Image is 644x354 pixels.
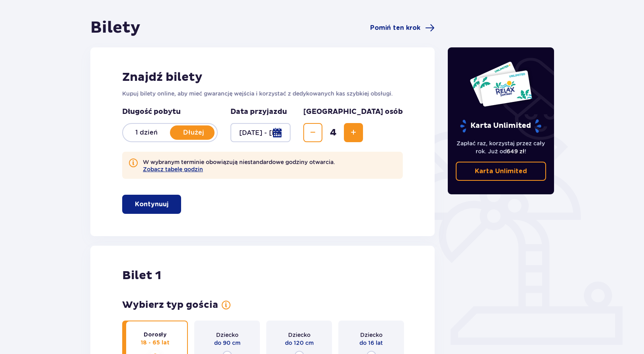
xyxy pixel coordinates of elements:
[507,148,525,155] span: 649 zł
[143,166,203,172] button: Zobacz tabelę godzin
[370,23,435,33] a: Pomiń ten krok
[122,70,403,85] h2: Znajdź bilety
[170,128,217,137] p: Dłużej
[456,139,546,155] p: Zapłać raz, korzystaj przez cały rok. Już od !
[90,18,141,38] h1: Bilety
[285,339,314,347] span: do 120 cm
[459,119,542,133] p: Karta Unlimited
[122,268,161,283] h2: Bilet 1
[216,331,238,339] span: Dziecko
[344,123,363,142] button: Zwiększ
[303,107,403,117] p: [GEOGRAPHIC_DATA] osób
[456,162,546,181] a: Karta Unlimited
[144,331,167,339] span: Dorosły
[469,61,533,107] img: Dwie karty całoroczne do Suntago z napisem 'UNLIMITED RELAX', na białym tle z tropikalnymi liśćmi...
[370,23,420,32] span: Pomiń ten krok
[141,339,170,347] span: 18 - 65 lat
[143,158,335,172] p: W wybranym terminie obowiązują niestandardowe godziny otwarcia.
[288,331,310,339] span: Dziecko
[360,331,382,339] span: Dziecko
[122,107,218,117] p: Długość pobytu
[122,299,218,311] h3: Wybierz typ gościa
[122,90,403,98] p: Kupuj bilety online, aby mieć gwarancję wejścia i korzystać z dedykowanych kas szybkiej obsługi.
[122,195,181,214] button: Kontynuuj
[475,167,527,176] p: Karta Unlimited
[324,127,342,139] span: 4
[123,128,170,137] p: 1 dzień
[303,123,322,142] button: Zmniejsz
[214,339,240,347] span: do 90 cm
[230,107,287,117] p: Data przyjazdu
[135,200,168,209] p: Kontynuuj
[359,339,383,347] span: do 16 lat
